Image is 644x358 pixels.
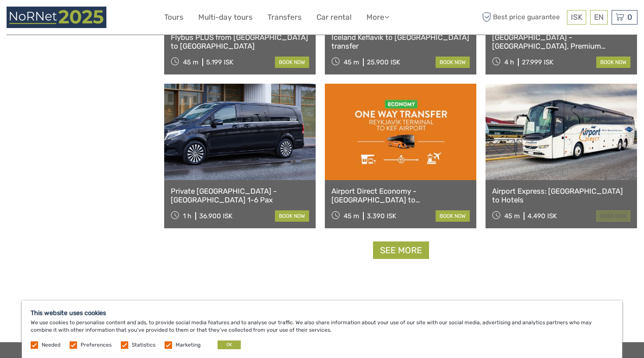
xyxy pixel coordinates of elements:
div: EN [590,10,608,25]
a: More [366,11,389,24]
span: 45 m [504,212,520,220]
span: 45 m [183,58,198,66]
a: Transfers [267,11,302,24]
div: 5.199 ISK [206,58,233,66]
div: 36.900 ISK [199,212,232,220]
a: Airport Express: [GEOGRAPHIC_DATA] to Hotels [492,187,630,205]
a: Iceland Keflavik to [GEOGRAPHIC_DATA] transfer [331,33,470,51]
h5: This website uses cookies [31,309,613,317]
a: book now [275,57,309,68]
label: Marketing [176,341,201,349]
a: [GEOGRAPHIC_DATA] - [GEOGRAPHIC_DATA], Premium Admission & Transfer [492,33,630,51]
label: Needed [42,341,60,349]
label: Preferences [81,341,112,349]
a: book now [275,210,309,222]
a: book now [436,57,470,68]
span: 45 m [344,58,359,66]
div: 25.900 ISK [367,58,400,66]
a: book now [596,57,630,68]
a: book now [596,210,630,222]
a: book now [436,210,470,222]
a: Flybus PLUS from [GEOGRAPHIC_DATA] to [GEOGRAPHIC_DATA] [171,33,309,51]
span: 1 h [183,212,191,220]
a: Car rental [317,11,352,24]
a: Private [GEOGRAPHIC_DATA] - [GEOGRAPHIC_DATA] 1-6 Pax [171,187,309,205]
button: OK [218,340,241,349]
span: 4 h [504,58,514,66]
p: We're away right now. Please check back later! [12,15,99,22]
span: ISK [571,13,582,21]
div: 4.490 ISK [528,212,557,220]
span: Best price guarantee [480,10,565,25]
div: We use cookies to personalise content and ads, to provide social media features and to analyse ou... [22,301,622,358]
label: Statistics [132,341,155,349]
a: Multi-day tours [198,11,253,24]
a: Airport Direct Economy - [GEOGRAPHIC_DATA] to [GEOGRAPHIC_DATA] [331,187,470,205]
button: Open LiveChat chat widget [101,14,111,24]
div: 3.390 ISK [367,212,396,220]
span: 0 [626,13,633,21]
a: Tours [164,11,183,24]
div: 27.999 ISK [522,58,553,66]
a: See more [373,241,429,259]
img: 3258-41b625c3-b3ba-4726-b4dc-f26af99be3a7_logo_small.png [7,7,106,28]
span: 45 m [344,212,359,220]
